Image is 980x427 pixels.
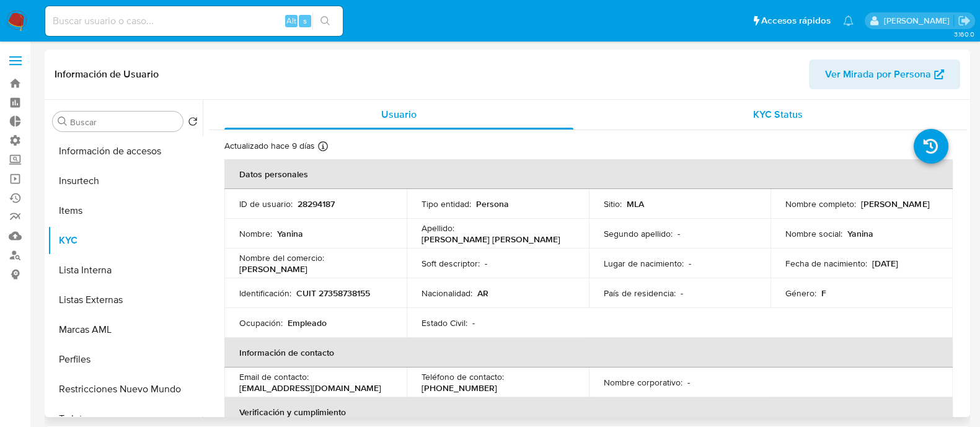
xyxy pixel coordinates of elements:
[476,198,509,209] p: Persona
[277,228,303,239] p: Yanina
[239,288,291,299] p: Identificación :
[689,258,691,269] p: -
[48,315,203,345] button: Marcas AML
[422,288,472,299] p: Nacionalidad :
[422,371,504,382] p: Teléfono de contacto :
[958,14,971,27] a: Salir
[422,222,454,234] p: Apellido :
[48,196,203,226] button: Items
[55,68,159,81] h1: Información de Usuario
[604,228,673,239] p: Segundo apellido :
[821,288,826,299] p: F
[485,258,487,269] p: -
[188,117,198,130] button: Volver al orden por defecto
[48,345,203,374] button: Perfiles
[422,234,560,245] p: [PERSON_NAME] [PERSON_NAME]
[296,288,370,299] p: CUIT 27358738155
[48,255,203,285] button: Lista Interna
[861,198,929,209] p: [PERSON_NAME]
[239,371,309,382] p: Email de contacto :
[48,285,203,315] button: Listas Externas
[472,317,475,328] p: -
[48,136,203,166] button: Información de accesos
[847,228,873,239] p: Yanina
[224,159,953,189] th: Datos personales
[627,198,644,209] p: MLA
[239,382,381,394] p: [EMAIL_ADDRESS][DOMAIN_NAME]
[678,228,680,239] p: -
[422,317,467,328] p: Estado Civil :
[381,107,417,121] span: Usuario
[604,377,682,388] p: Nombre corporativo :
[785,228,842,239] p: Nombre social :
[298,198,335,209] p: 28294187
[825,59,931,89] span: Ver Mirada por Persona
[224,397,953,427] th: Verificación y cumplimiento
[422,198,471,209] p: Tipo entidad :
[239,317,283,328] p: Ocupación :
[239,198,293,209] p: ID de usuario :
[224,338,953,368] th: Información de contacto
[477,288,488,299] p: AR
[809,59,960,89] button: Ver Mirada por Persona
[48,374,203,404] button: Restricciones Nuevo Mundo
[883,15,953,27] p: yanina.loff@mercadolibre.com
[224,140,315,152] p: Actualizado hace 9 días
[422,382,497,394] p: [PHONE_NUMBER]
[303,15,307,27] span: s
[239,252,324,263] p: Nombre del comercio :
[872,258,898,269] p: [DATE]
[604,288,676,299] p: País de residencia :
[785,258,867,269] p: Fecha de nacimiento :
[604,198,622,209] p: Sitio :
[48,166,203,196] button: Insurtech
[239,228,272,239] p: Nombre :
[45,13,343,29] input: Buscar usuario o caso...
[58,117,68,126] button: Buscar
[312,12,338,30] button: search-icon
[843,15,854,26] a: Notificaciones
[286,15,296,27] span: Alt
[753,107,803,121] span: KYC Status
[422,258,480,269] p: Soft descriptor :
[761,14,831,27] span: Accesos rápidos
[48,226,203,255] button: KYC
[239,263,307,275] p: [PERSON_NAME]
[785,198,856,209] p: Nombre completo :
[70,117,178,128] input: Buscar
[785,288,816,299] p: Género :
[604,258,684,269] p: Lugar de nacimiento :
[288,317,327,328] p: Empleado
[687,377,690,388] p: -
[681,288,683,299] p: -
